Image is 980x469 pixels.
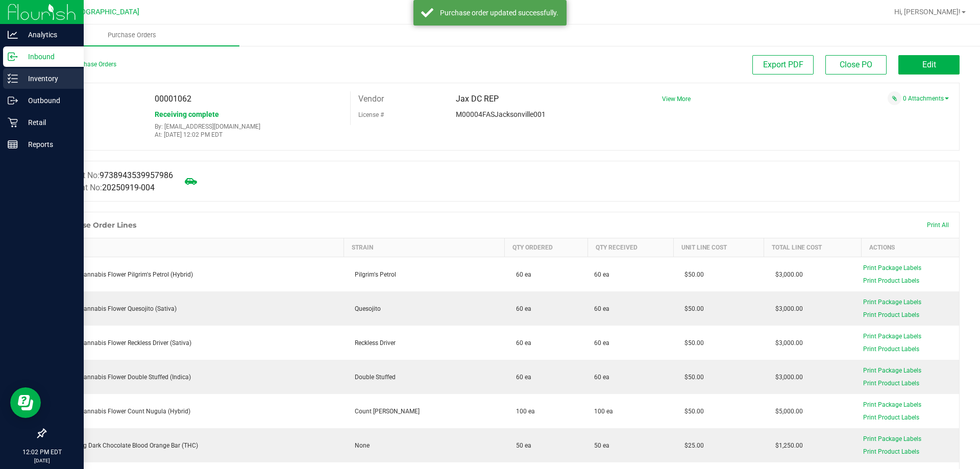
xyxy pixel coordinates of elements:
[344,238,505,257] th: Strain
[594,338,609,348] span: 60 ea
[52,373,338,382] div: FT 3.5g Cannabis Flower Double Stuffed (Indica)
[770,374,803,381] span: $3,000.00
[863,414,919,421] span: Print Product Labels
[594,270,609,279] span: 60 ea
[770,305,803,312] span: $3,000.00
[102,183,155,192] span: 20250919-004
[863,401,921,408] span: Print Package Labels
[863,264,921,271] span: Print Package Labels
[594,304,609,313] span: 60 ea
[863,277,919,284] span: Print Product Labels
[863,380,919,387] span: Print Product Labels
[927,221,949,229] span: Print All
[350,374,396,381] span: Double Stuffed
[898,55,960,75] button: Edit
[594,407,613,416] span: 100 ea
[439,8,559,18] div: Purchase order updated successfully.
[155,131,342,138] p: At: [DATE] 12:02 PM EDT
[52,304,338,313] div: FT 3.5g Cannabis Flower Quesojito (Sativa)
[53,169,173,182] label: Manifest No:
[350,408,420,415] span: Count [PERSON_NAME]
[505,238,588,257] th: Qty Ordered
[673,238,764,257] th: Unit Line Cost
[5,457,79,464] p: [DATE]
[69,8,139,16] span: [GEOGRAPHIC_DATA]
[511,374,531,381] span: 60 ea
[350,339,396,347] span: Reckless Driver
[350,442,370,449] span: None
[52,441,338,450] div: HT 100mg Dark Chocolate Blood Orange Bar (THC)
[863,299,921,306] span: Print Package Labels
[53,182,155,194] label: Shipment No:
[903,95,949,102] a: 0 Attachments
[8,52,18,62] inline-svg: Inbound
[181,171,201,191] span: Mark as not Arrived
[456,94,499,104] span: Jax DC REP
[350,271,396,278] span: Pilgrim's Petrol
[764,238,862,257] th: Total Line Cost
[52,270,338,279] div: FT 3.5g Cannabis Flower Pilgrim's Petrol (Hybrid)
[8,30,18,40] inline-svg: Analytics
[662,95,691,103] a: View More
[94,31,170,40] span: Purchase Orders
[863,435,921,442] span: Print Package Labels
[588,238,673,257] th: Qty Received
[52,338,338,348] div: FT 3.5g Cannabis Flower Reckless Driver (Sativa)
[770,442,803,449] span: $1,250.00
[752,55,814,75] button: Export PDF
[863,345,919,353] span: Print Product Labels
[511,442,531,449] span: 50 ea
[863,448,919,455] span: Print Product Labels
[8,139,18,150] inline-svg: Reports
[10,387,41,418] iframe: Resource center
[8,95,18,106] inline-svg: Outbound
[155,94,191,104] span: 00001062
[18,116,79,129] p: Retail
[155,123,342,130] p: By: [EMAIL_ADDRESS][DOMAIN_NAME]
[679,339,704,347] span: $50.00
[46,238,344,257] th: Item
[770,271,803,278] span: $3,000.00
[863,367,921,374] span: Print Package Labels
[770,408,803,415] span: $5,000.00
[679,442,704,449] span: $25.00
[358,107,384,122] label: License #
[8,117,18,128] inline-svg: Retail
[679,408,704,415] span: $50.00
[5,448,79,457] p: 12:02 PM EDT
[456,110,546,118] span: M00004FASJacksonville001
[840,60,872,69] span: Close PO
[862,238,959,257] th: Actions
[52,407,338,416] div: FT 3.5g Cannabis Flower Count Nugula (Hybrid)
[863,311,919,318] span: Print Product Labels
[100,170,173,180] span: 9738943539957986
[770,339,803,347] span: $3,000.00
[922,60,936,69] span: Edit
[8,73,18,84] inline-svg: Inventory
[594,441,609,450] span: 50 ea
[18,94,79,107] p: Outbound
[594,373,609,382] span: 60 ea
[56,221,136,229] h1: Purchase Order Lines
[863,333,921,340] span: Print Package Labels
[350,305,381,312] span: Quesojito
[763,60,803,69] span: Export PDF
[18,72,79,85] p: Inventory
[18,29,79,41] p: Analytics
[24,24,239,46] a: Purchase Orders
[155,110,219,118] span: Receiving complete
[825,55,887,75] button: Close PO
[18,51,79,63] p: Inbound
[679,271,704,278] span: $50.00
[888,91,901,105] span: Attach a document
[358,91,384,107] label: Vendor
[679,305,704,312] span: $50.00
[511,305,531,312] span: 60 ea
[511,339,531,347] span: 60 ea
[894,8,961,16] span: Hi, [PERSON_NAME]!
[511,271,531,278] span: 60 ea
[679,374,704,381] span: $50.00
[18,138,79,151] p: Reports
[511,408,535,415] span: 100 ea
